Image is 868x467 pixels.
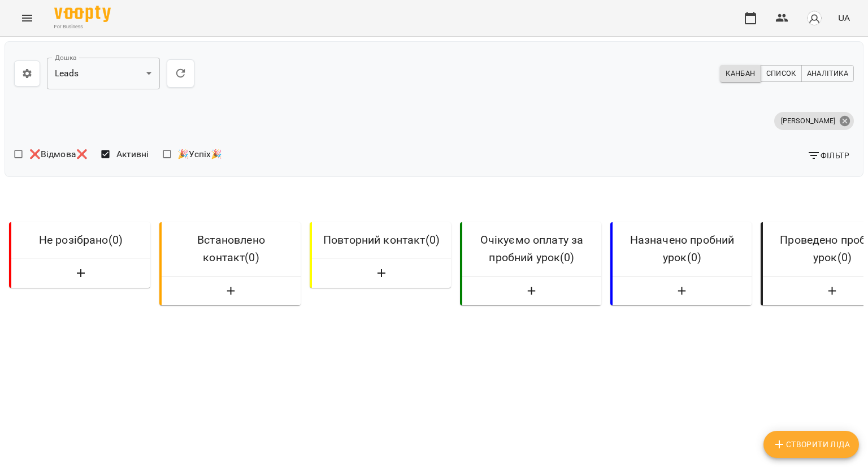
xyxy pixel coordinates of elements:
button: Створити Ліда [16,263,146,284]
button: Створити Ліда [467,281,597,301]
button: Список [761,65,802,82]
span: 🎉Успіх🎉 [177,148,222,161]
button: Створити Ліда [316,263,446,284]
h6: Очікуємо оплату за пробний урок ( 0 ) [471,231,592,267]
div: [PERSON_NAME] [774,112,854,130]
button: Menu [14,5,41,32]
span: UA [838,12,850,24]
div: Leads [47,58,160,89]
h6: Не розібрано ( 0 ) [20,231,141,249]
span: Список [766,67,796,80]
img: avatar_s.png [806,10,822,26]
button: Створити Ліда [166,281,296,301]
span: Створити Ліда [772,438,850,451]
span: Фільтр [807,149,849,162]
span: ❌Відмова❌ [29,148,88,161]
button: Створити Ліда [763,431,859,458]
span: For Business [54,23,111,31]
button: Аналітика [801,65,854,82]
span: Активні [116,148,149,161]
img: Voopty Logo [54,6,111,22]
h6: Назначено пробний урок ( 0 ) [622,231,743,267]
span: Канбан [726,67,755,80]
button: Фільтр [802,145,854,166]
span: Аналітика [807,67,848,80]
span: [PERSON_NAME] [774,116,842,126]
button: Канбан [720,65,761,82]
h6: Встановлено контакт ( 0 ) [171,231,292,267]
button: Створити Ліда [617,281,747,301]
h6: Повторний контакт ( 0 ) [321,231,442,249]
button: UA [834,7,854,28]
